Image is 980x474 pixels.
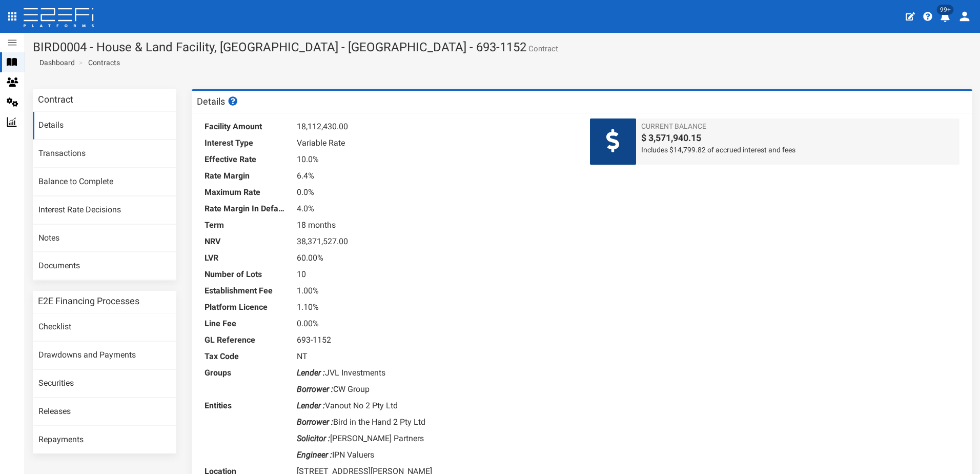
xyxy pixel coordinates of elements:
dt: Rate Margin [205,168,287,184]
dt: Establishment Fee [205,283,287,299]
a: Balance to Complete [33,168,176,196]
dt: Rate Margin In Default [205,201,287,217]
dt: Number of Lots [205,266,287,283]
dd: 10.0% [297,151,574,168]
h3: Details [197,96,239,106]
dd: CW Group [297,381,574,398]
i: Lender : [297,368,325,378]
dd: 18 months [297,217,574,233]
dd: 38,371,527.00 [297,233,574,250]
a: Dashboard [35,57,75,68]
dt: Entities [205,398,287,414]
dt: Tax Code [205,348,287,365]
dt: Facility Amount [205,118,287,135]
h3: Contract [38,95,73,104]
dd: Variable Rate [297,135,574,151]
dt: LVR [205,250,287,266]
dd: 18,112,430.00 [297,118,574,135]
dd: 0.00% [297,315,574,332]
a: Documents [33,252,176,280]
span: Includes $14,799.82 of accrued interest and fees [641,145,954,155]
a: Checklist [33,313,176,341]
dd: 60.00% [297,250,574,266]
dd: 6.4% [297,168,574,184]
dd: NT [297,348,574,365]
dt: Maximum Rate [205,184,287,201]
dd: 1.00% [297,283,574,299]
dt: Effective Rate [205,151,287,168]
dd: 693-1152 [297,332,574,348]
dt: GL Reference [205,332,287,348]
h3: E2E Financing Processes [38,297,139,306]
a: Securities [33,370,176,398]
dd: 4.0% [297,201,574,217]
dd: Bird in the Hand 2 Pty Ltd [297,414,574,430]
dd: 0.0% [297,184,574,201]
a: Releases [33,398,176,426]
a: Contracts [88,57,120,68]
a: Transactions [33,140,176,168]
small: Contract [526,45,558,53]
dd: 1.10% [297,299,574,315]
span: $ 3,571,940.15 [641,131,954,145]
h1: BIRD0004 - House & Land Facility, [GEOGRAPHIC_DATA] - [GEOGRAPHIC_DATA] - 693-1152 [33,41,972,54]
dt: Interest Type [205,135,287,151]
a: Interest Rate Decisions [33,196,176,224]
a: Drawdowns and Payments [33,342,176,369]
a: Details [33,112,176,140]
i: Solicitor : [297,433,330,443]
i: Borrower : [297,417,333,427]
dt: Platform Licence [205,299,287,315]
dt: NRV [205,233,287,250]
i: Lender : [297,401,325,410]
dd: IPN Valuers [297,447,574,463]
i: Borrower : [297,384,333,394]
dt: Line Fee [205,315,287,332]
dt: Term [205,217,287,233]
dd: 10 [297,266,574,283]
span: Dashboard [35,58,75,67]
dt: Groups [205,365,287,381]
i: Engineer : [297,450,332,460]
dd: Vanout No 2 Pty Ltd [297,398,574,414]
span: Current Balance [641,121,954,131]
a: Repayments [33,426,176,454]
dd: [PERSON_NAME] Partners [297,430,574,447]
dd: JVL Investments [297,365,574,381]
a: Notes [33,225,176,252]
